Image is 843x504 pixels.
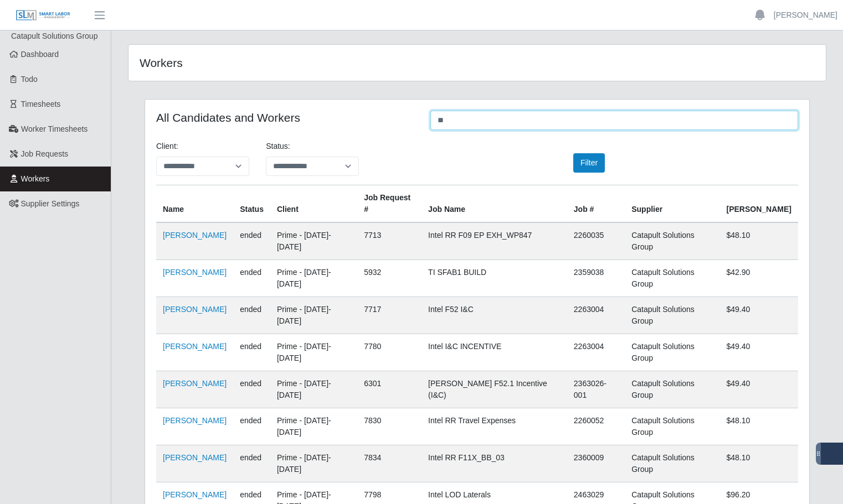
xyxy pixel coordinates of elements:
[719,185,798,223] th: [PERSON_NAME]
[567,260,625,297] td: 2359038
[163,379,227,388] a: [PERSON_NAME]
[421,408,567,445] td: Intel RR Travel Expenses
[567,222,625,260] td: 2260035
[156,111,414,124] h4: All Candidates and Workers
[719,334,798,371] td: $49.40
[233,334,270,371] td: ended
[156,141,178,152] label: Client:
[233,260,270,297] td: ended
[774,9,837,21] a: [PERSON_NAME]
[270,260,357,297] td: Prime - [DATE]-[DATE]
[270,185,357,223] th: Client
[21,149,69,158] span: Job Requests
[719,445,798,482] td: $48.10
[21,199,80,208] span: Supplier Settings
[233,185,270,223] th: Status
[421,334,567,371] td: Intel I&C INCENTIVE
[625,260,719,297] td: Catapult Solutions Group
[719,371,798,408] td: $49.40
[163,342,227,351] a: [PERSON_NAME]
[357,334,421,371] td: 7780
[421,371,567,408] td: [PERSON_NAME] F52.1 Incentive (I&C)
[163,268,227,277] a: [PERSON_NAME]
[625,222,719,260] td: Catapult Solutions Group
[357,260,421,297] td: 5932
[573,153,605,173] button: Filter
[421,185,567,223] th: Job Name
[163,416,227,425] a: [PERSON_NAME]
[357,371,421,408] td: 6301
[21,50,59,59] span: Dashboard
[719,222,798,260] td: $48.10
[625,334,719,371] td: Catapult Solutions Group
[357,408,421,445] td: 7830
[233,371,270,408] td: ended
[163,490,227,499] a: [PERSON_NAME]
[163,453,227,462] a: [PERSON_NAME]
[140,56,411,70] h4: Workers
[357,445,421,482] td: 7834
[357,297,421,334] td: 7717
[156,185,233,223] th: Name
[270,297,357,334] td: Prime - [DATE]-[DATE]
[625,185,719,223] th: Supplier
[567,408,625,445] td: 2260052
[233,222,270,260] td: ended
[625,408,719,445] td: Catapult Solutions Group
[421,260,567,297] td: TI SFAB1 BUILD
[719,297,798,334] td: $49.40
[163,231,227,240] a: [PERSON_NAME]
[625,297,719,334] td: Catapult Solutions Group
[21,174,50,183] span: Workers
[421,222,567,260] td: Intel RR F09 EP EXH_WP847
[719,408,798,445] td: $48.10
[567,334,625,371] td: 2263004
[625,445,719,482] td: Catapult Solutions Group
[163,305,227,314] a: [PERSON_NAME]
[270,222,357,260] td: Prime - [DATE]-[DATE]
[266,141,290,152] label: Status:
[233,445,270,482] td: ended
[11,32,97,40] span: Catapult Solutions Group
[421,297,567,334] td: Intel F52 I&C
[567,371,625,408] td: 2363026-001
[567,297,625,334] td: 2263004
[719,260,798,297] td: $42.90
[21,124,88,133] span: Worker Timesheets
[567,185,625,223] th: Job #
[270,371,357,408] td: Prime - [DATE]-[DATE]
[21,100,61,108] span: Timesheets
[567,445,625,482] td: 2360009
[270,408,357,445] td: Prime - [DATE]-[DATE]
[421,445,567,482] td: Intel RR F11X_BB_03
[16,9,71,22] img: SLM Logo
[357,222,421,260] td: 7713
[625,371,719,408] td: Catapult Solutions Group
[233,297,270,334] td: ended
[270,445,357,482] td: Prime - [DATE]-[DATE]
[357,185,421,223] th: Job Request #
[233,408,270,445] td: ended
[270,334,357,371] td: Prime - [DATE]-[DATE]
[21,75,38,84] span: Todo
